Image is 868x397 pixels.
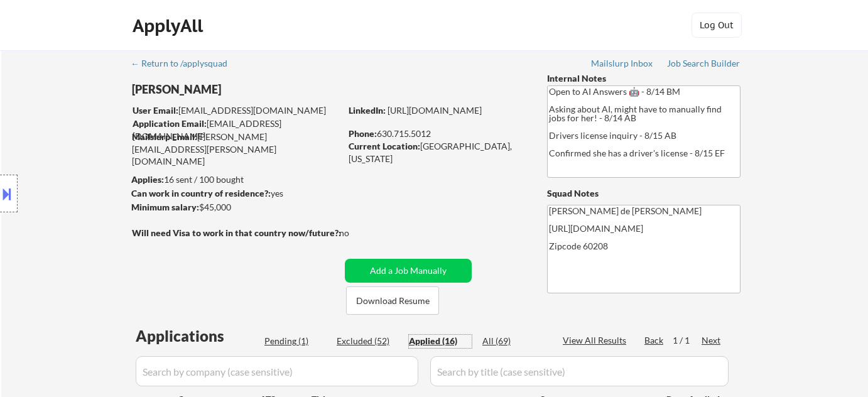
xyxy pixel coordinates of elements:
a: Job Search Builder [667,58,741,71]
div: Back [644,334,665,347]
a: [URL][DOMAIN_NAME] [388,105,482,116]
a: Mailslurp Inbox [591,58,654,71]
div: 16 sent / 100 bought [131,173,340,186]
div: [EMAIL_ADDRESS][DOMAIN_NAME] [133,104,340,117]
div: no [339,227,375,239]
strong: Will need Visa to work in that country now/future?: [132,227,341,238]
input: Search by company (case sensitive) [136,356,418,386]
button: Add a Job Manually [345,259,472,283]
div: Applications [136,329,260,344]
div: 1 / 1 [673,334,702,347]
div: Internal Notes [547,72,741,85]
div: Pending (1) [264,335,327,347]
div: All (69) [482,335,545,347]
div: [PERSON_NAME] [132,82,390,97]
a: ← Return to /applysquad [131,58,239,71]
div: Squad Notes [547,187,741,200]
div: [GEOGRAPHIC_DATA], [US_STATE] [349,140,526,165]
div: Excluded (52) [337,335,399,347]
strong: LinkedIn: [349,105,386,116]
input: Search by title (case sensitive) [430,356,729,386]
div: yes [131,187,337,200]
div: Next [702,334,722,347]
button: Log Out [692,13,742,38]
div: [EMAIL_ADDRESS][DOMAIN_NAME] [133,117,340,142]
div: Mailslurp Inbox [591,59,654,68]
div: Job Search Builder [667,59,741,68]
strong: Phone: [349,128,377,139]
div: Applied (16) [409,335,472,347]
div: $45,000 [131,201,340,214]
div: View All Results [563,334,630,347]
div: ← Return to /applysquad [131,59,239,68]
button: Download Resume [346,286,439,315]
div: 630.715.5012 [349,128,526,140]
div: ApplyAll [133,15,207,36]
strong: Current Location: [349,141,420,151]
div: [PERSON_NAME][EMAIL_ADDRESS][PERSON_NAME][DOMAIN_NAME] [132,131,340,168]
